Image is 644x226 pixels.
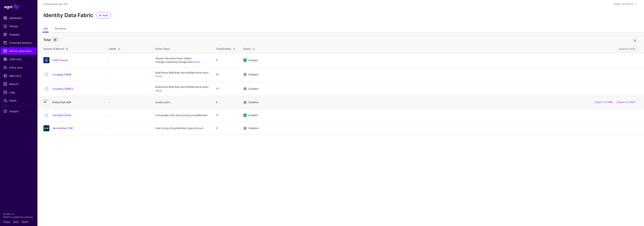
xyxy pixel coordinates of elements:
[105,122,152,135] td: -
[105,82,152,96] td: -
[52,127,73,130] a: ServiceNow CSM
[1,97,37,104] a: Admin
[595,101,613,104] a: Export to YAML
[248,59,258,62] span: Enabled
[43,99,49,105] img: svg+xml;base64,UEQ5NGJXd2dkbVZ5YzJsdmJqMGlNUzR3SWlCbGJtTnZaR2x1WnowaWRYUm1MVGdpUHo0S1BDRXRMU0JIWl...
[212,109,239,122] td: 17
[1,64,37,71] a: Policy Lens
[152,67,212,82] td: RoleOwner, RoleTeam, ServiceRoleOwner, and
[52,38,58,42] small: 6
[1,23,37,30] a: Policies
[3,74,34,78] span: Data Lens
[43,47,64,51] div: System of Record
[3,66,34,69] span: Policy Lens
[43,125,49,131] img: svg+xml;base64,PHN2ZyB3aWR0aD0iNjQiIGhlaWdodD0iNjQiIHZpZXdCb3g9IjAgMCA2NCA2NCIgZmlsbD0ibm9uZSIgeG...
[13,220,19,223] a: Terms
[248,101,258,104] span: Disabled
[152,109,212,122] td: GroupLabel, User, Issue, Group, GroupMember
[212,53,239,67] td: 4
[1,47,37,55] a: Identity Data Fabric
[3,220,10,223] a: Privacy
[3,99,34,102] span: Admin
[3,57,34,61] span: CAEP Hub
[3,90,34,94] span: Logs
[248,127,258,130] span: Disabled
[96,12,111,19] a: Add
[43,38,51,42] strong: Total
[1,14,37,22] a: Dashboard
[152,122,212,135] td: User, Group, GroupMember, Case, Account
[3,82,34,86] span: Reports
[248,73,258,76] span: Disabled
[105,96,152,109] td: -
[192,60,202,63] a: 4 more...
[212,82,239,96] td: 14
[243,47,251,51] div: Status
[52,101,71,104] a: Entity Push SoR
[617,101,635,104] a: Export to JSON
[3,24,34,28] span: Policies
[43,57,49,63] img: svg+xml;base64,PHN2ZyB3aWR0aD0iNjQiIGhlaWdodD0iNjQiIHZpZXdCb3g9IjAgMCA2NCA2NCIgZmlsbD0ibm9uZSIgeG...
[212,67,239,82] td: 81
[1,72,37,80] a: Data Lens
[105,109,152,122] td: -
[22,220,28,223] a: Patents
[3,49,34,53] span: Identity Data Fabric
[616,47,638,51] button: Export to JSON
[105,53,152,67] td: -
[52,114,72,117] a: Jira Data Center
[102,13,108,17] span: Add
[3,41,34,45] span: Protected Systems
[152,82,212,96] td: RoleOwner, RoleTeam, ServiceRoleOwner, and
[3,109,34,113] span: Support
[614,2,634,6] div: [EMAIL_ADDRESS]
[152,96,212,109] td: emails, Users
[52,87,73,90] a: Coupang CMDB 2
[3,16,34,20] span: Dashboard
[216,47,231,51] div: Total Entities
[3,212,34,215] p: © [URL], Inc
[1,56,37,63] a: CAEP Hub
[1,31,37,38] a: Snippets
[152,53,212,67] td: Session Revoked, Token Claims Change, Credential Change, and
[43,25,48,32] a: List
[248,114,258,117] span: Enabled
[3,215,34,218] p: SGNL® is a registered trademark
[212,96,239,109] td: 0
[52,73,71,76] a: Coupang CMDB
[54,25,66,32] a: Visualizer
[248,87,258,90] span: Disabled
[3,33,34,36] span: Snippets
[1,80,37,88] a: Reports
[2,2,35,11] a: SGNL
[1,39,37,47] a: Protected Systems
[1,89,37,96] a: Logs
[105,67,152,82] td: -
[43,3,68,5] a: chiranjeewee-gsz-test
[109,47,116,51] div: Labels
[155,47,170,50] span: Entity Types
[52,59,68,62] a: CAEP Events
[212,122,239,135] td: 0
[43,12,93,19] h2: Identity Data Fabric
